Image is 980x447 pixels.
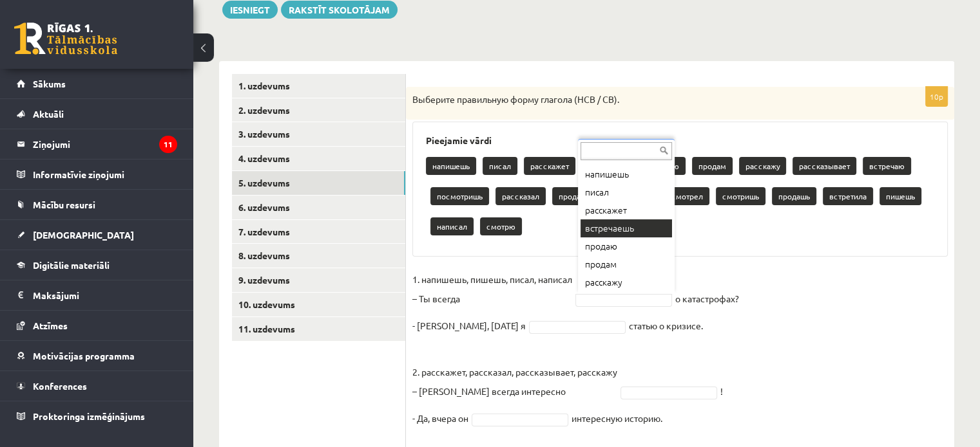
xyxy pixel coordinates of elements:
div: расскажет [581,201,672,219]
div: продам [581,255,672,273]
div: писал [581,183,672,201]
div: встречаешь [581,219,672,237]
div: продаю [581,237,672,255]
div: расскажу [581,273,672,291]
div: напишешь [581,165,672,183]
